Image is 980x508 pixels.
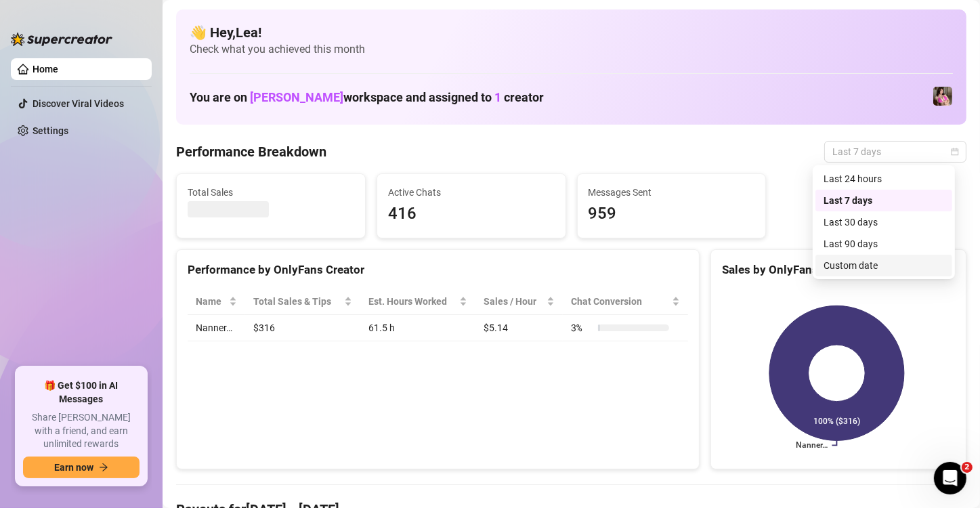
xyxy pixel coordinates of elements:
[11,33,112,46] img: logo-BBDzfeDw.svg
[494,90,501,104] span: 1
[368,294,456,309] div: Est. Hours Worked
[832,142,958,162] span: Last 7 days
[33,98,124,109] a: Discover Viral Videos
[360,315,475,341] td: 61.5 h
[962,462,973,473] span: 2
[188,261,688,279] div: Performance by OnlyFans Creator
[245,315,360,341] td: $316
[589,201,755,227] span: 959
[188,315,245,341] td: Nanner…
[571,294,669,309] span: Chat Conversion
[23,411,140,451] span: Share [PERSON_NAME] with a friend, and earn unlimited rewards
[188,185,354,200] span: Total Sales
[33,125,68,136] a: Settings
[33,64,58,75] a: Home
[796,441,828,450] text: Nanner…
[815,168,952,190] div: Last 24 hours
[388,201,555,227] span: 416
[824,171,944,186] div: Last 24 hours
[475,289,563,315] th: Sales / Hour
[815,233,952,255] div: Last 90 days
[824,215,944,230] div: Last 30 days
[99,463,108,472] span: arrow-right
[196,294,226,309] span: Name
[190,23,953,42] h4: 👋 Hey, Lea !
[190,42,953,57] span: Check what you achieved this month
[23,379,140,406] span: 🎁 Get $100 in AI Messages
[190,90,544,105] h1: You are on workspace and assigned to creator
[253,294,341,309] span: Total Sales & Tips
[250,90,343,104] span: [PERSON_NAME]
[188,289,245,315] th: Name
[484,294,544,309] span: Sales / Hour
[722,261,955,279] div: Sales by OnlyFans Creator
[245,289,360,315] th: Total Sales & Tips
[934,462,966,494] iframe: Intercom live chat
[176,142,326,161] h4: Performance Breakdown
[815,190,952,211] div: Last 7 days
[951,148,959,156] span: calendar
[23,457,140,478] button: Earn nowarrow-right
[824,236,944,251] div: Last 90 days
[589,185,755,200] span: Messages Sent
[475,315,563,341] td: $5.14
[824,258,944,273] div: Custom date
[563,289,688,315] th: Chat Conversion
[933,87,952,106] img: Nanner
[815,211,952,233] div: Last 30 days
[388,185,555,200] span: Active Chats
[815,255,952,276] div: Custom date
[571,320,593,335] span: 3 %
[54,462,93,473] span: Earn now
[824,193,944,208] div: Last 7 days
